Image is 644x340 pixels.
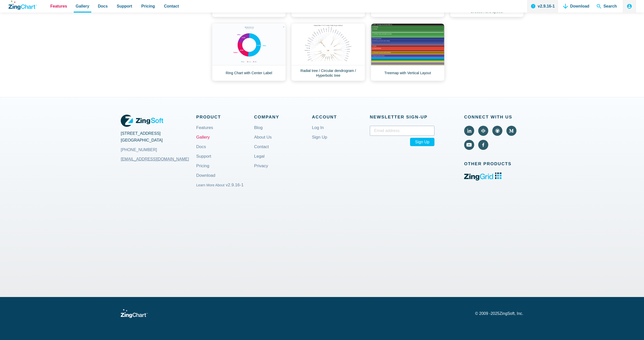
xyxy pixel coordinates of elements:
span: Company [254,113,312,121]
a: Legal [254,154,265,166]
a: Sign Up [312,135,327,147]
input: Email address [370,126,434,136]
a: Treemap with Vertical Layout [371,23,445,81]
a: Log In [312,126,324,138]
small: Learn More About [196,183,225,187]
a: Visit ZingChart on Facebook (external). [478,140,488,150]
span: Support [117,3,132,10]
span: Newsletter Sign‑up [370,113,434,121]
span: Features [50,3,67,10]
span: Connect With Us [464,113,523,121]
address: [STREET_ADDRESS] [GEOGRAPHIC_DATA] [121,130,196,156]
a: ZingGrid logo. Click to visit the ZingGrid site (external). [464,177,502,181]
span: Contact [164,3,179,10]
a: [EMAIL_ADDRESS][DOMAIN_NAME] [121,153,189,165]
a: Learn More About v2.9.16-1 [196,183,244,195]
a: Privacy [254,164,268,176]
a: Contact [254,145,269,157]
p: © 2009 - ZingSoft, Inc. [475,312,523,316]
a: Visit ZingChart on LinkedIn (external). [464,126,474,136]
a: ZingChart Logo. Click to return to the homepage [9,1,37,10]
span: Docs [98,3,108,10]
a: Features [196,126,213,138]
a: Docs [196,145,206,157]
a: ZingChart Logo. Click to return to the homepage [121,309,148,318]
span: Other Products [464,160,523,167]
a: Ring Chart with Center Label [212,23,286,81]
a: Visit ZingChart on Medium (external). [506,126,516,136]
a: Visit ZingChart on CodePen (external). [478,126,488,136]
span: Sign Up [410,138,434,146]
a: Pricing [196,164,209,176]
span: Gallery [76,3,89,10]
a: ZingSoft Logo. Click to visit the ZingSoft site (external). [121,113,163,128]
a: Gallery [196,135,210,147]
span: v2.9.16-1 [226,183,244,187]
span: Pricing [141,3,155,10]
span: Product [196,113,254,121]
a: Radial tree / Circular dendrogram / Hyperbolic tree [291,23,365,81]
span: Account [312,113,370,121]
a: About Us [254,135,272,147]
span: 2025 [491,311,500,316]
a: Support [196,154,211,166]
a: Visit ZingChart on GitHub (external). [492,126,502,136]
a: Visit ZingChart on YouTube (external). [464,140,474,150]
a: [PHONE_NUMBER] [121,144,196,156]
a: Blog [254,126,263,138]
a: Download [196,174,215,186]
